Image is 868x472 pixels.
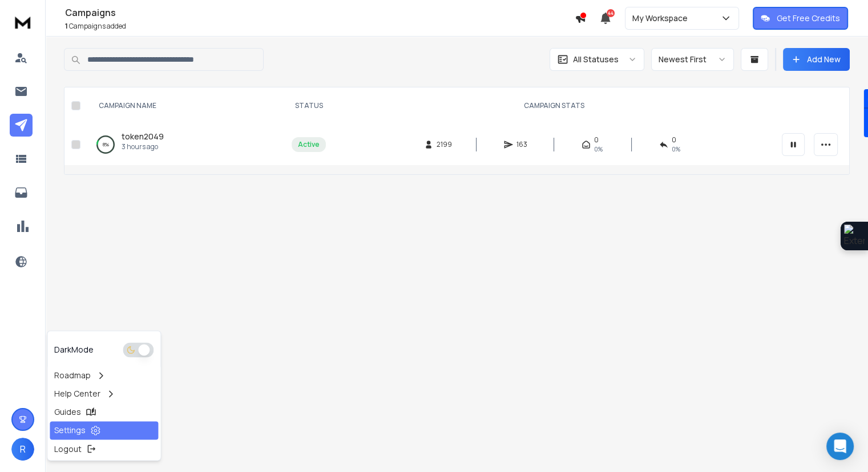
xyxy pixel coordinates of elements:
[516,140,528,149] span: 163
[298,140,320,149] div: Active
[333,87,775,124] th: CAMPAIGN STATS
[50,421,158,439] a: Settings
[672,145,680,154] span: 0 %
[777,13,840,24] p: Get Free Credits
[844,225,865,247] img: Extension Icon
[672,135,676,145] span: 0
[122,142,164,151] p: 3 hours ago
[11,438,34,461] button: R
[65,21,68,31] span: 1
[826,433,854,460] div: Open Intercom Messenger
[54,425,86,436] p: Settings
[65,6,575,19] h1: Campaigns
[50,366,158,385] a: Roadmap
[437,140,452,149] span: 2199
[632,13,692,24] p: My Workspace
[607,9,615,17] span: 44
[11,11,34,33] img: logo
[594,145,603,154] span: 0%
[54,370,91,381] p: Roadmap
[753,7,848,30] button: Get Free Credits
[54,406,81,418] p: Guides
[54,344,94,355] p: Dark Mode
[783,48,850,71] button: Add New
[122,131,164,142] span: token2049
[50,403,158,421] a: Guides
[573,54,619,65] p: All Statuses
[85,87,285,124] th: CAMPAIGN NAME
[285,87,333,124] th: STATUS
[85,124,285,165] td: 8%token20493 hours ago
[65,22,575,31] p: Campaigns added
[54,443,82,454] p: Logout
[651,48,734,71] button: Newest First
[594,135,599,145] span: 0
[122,131,164,142] a: token2049
[54,388,100,399] p: Help Center
[50,385,158,403] a: Help Center
[103,139,109,150] p: 8 %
